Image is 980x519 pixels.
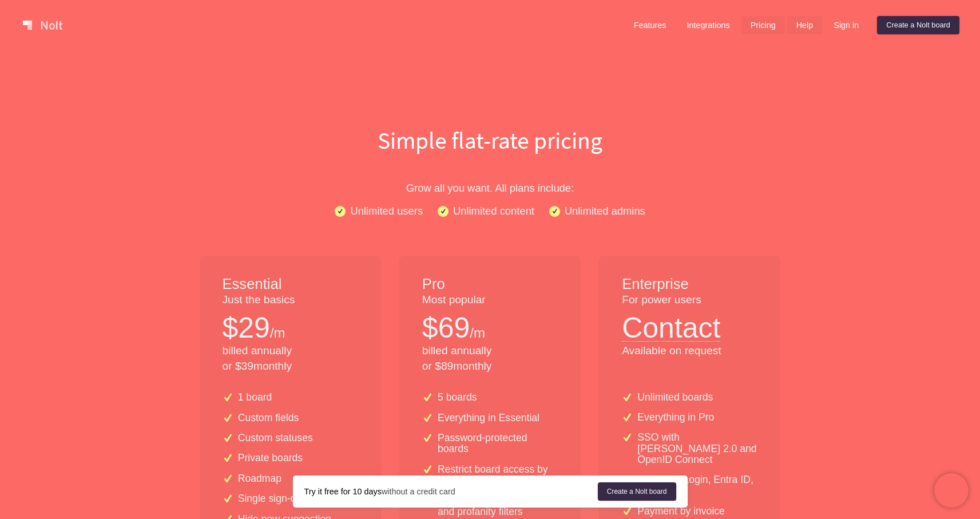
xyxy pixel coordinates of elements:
[622,308,720,342] button: Contact
[453,203,534,219] p: Unlimited content
[877,16,959,34] a: Create a Nolt board
[223,274,358,295] h1: Essential
[238,473,281,484] p: Roadmap
[124,124,856,157] h1: Simple flat-rate pricing
[350,203,423,219] p: Unlimited users
[622,343,757,359] p: Available on request
[422,292,558,308] p: Most popular
[270,323,285,343] p: /m
[637,474,757,497] p: Okta, OneLogin, Entra ID, and SCIM
[598,482,676,501] a: Create a Nolt board
[223,308,270,348] p: $ 29
[124,180,856,196] p: Grow all you want. All plans include:
[677,16,739,34] a: Integrations
[438,464,558,486] p: Restrict board access by domain
[470,323,485,343] p: /m
[625,16,676,34] a: Features
[741,16,785,34] a: Pricing
[238,433,313,443] p: Custom statuses
[637,432,757,465] p: SSO with [PERSON_NAME] 2.0 and OpenID Connect
[223,343,358,374] p: billed annually or $ 39 monthly
[637,506,725,517] p: Payment by invoice
[422,308,470,348] p: $ 69
[438,392,477,403] p: 5 boards
[637,392,713,403] p: Unlimited boards
[223,292,358,308] p: Just the basics
[565,203,645,219] p: Unlimited admins
[238,453,303,463] p: Private boards
[422,343,558,374] p: billed annually or $ 89 monthly
[637,412,714,423] p: Everything in Pro
[238,413,299,423] p: Custom fields
[824,16,868,34] a: Sign in
[787,16,823,34] a: Help
[622,274,757,295] h1: Enterprise
[438,433,558,455] p: Password-protected boards
[304,486,598,497] div: without a credit card
[438,413,539,423] p: Everything in Essential
[304,487,382,496] strong: Try it free for 10 days
[622,292,757,308] p: For power users
[238,392,272,403] p: 1 board
[422,274,558,295] h1: Pro
[934,473,969,508] iframe: Chatra live chat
